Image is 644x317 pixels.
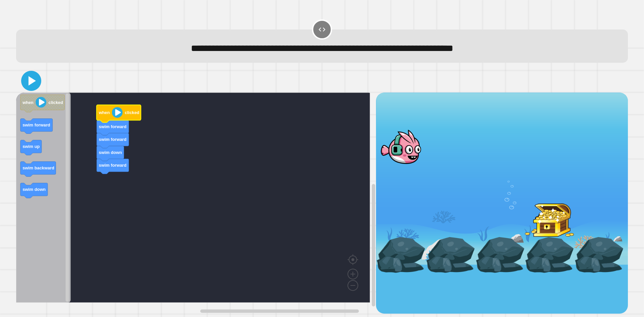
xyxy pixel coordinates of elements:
[99,150,122,155] text: swim down
[16,93,376,314] div: Blockly Workspace
[99,137,127,142] text: swim forward
[99,163,127,168] text: swim forward
[22,100,34,105] text: when
[22,166,54,171] text: swim backward
[49,100,63,105] text: clicked
[22,123,50,128] text: swim forward
[22,144,40,149] text: swim up
[22,187,46,192] text: swim down
[125,110,139,115] text: clicked
[99,110,110,115] text: when
[99,124,127,129] text: swim forward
